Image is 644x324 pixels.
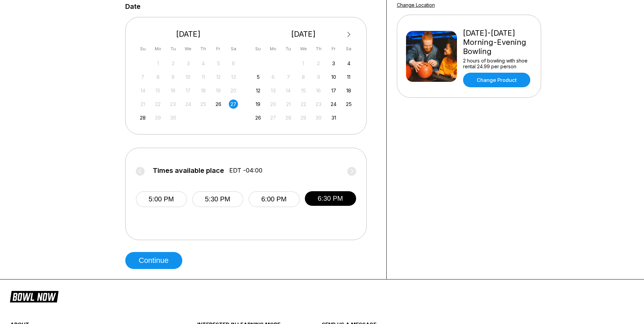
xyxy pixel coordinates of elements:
[229,167,262,174] span: EDT -04:00
[299,59,308,68] div: Not available Wednesday, October 1st, 2025
[229,86,238,95] div: Not available Saturday, September 20th, 2025
[253,58,354,122] div: month 2025-10
[329,72,338,82] div: Choose Friday, October 10th, 2025
[125,3,141,10] label: Date
[284,100,293,109] div: Not available Tuesday, October 21st, 2025
[168,86,178,95] div: Not available Tuesday, September 16th, 2025
[284,113,293,122] div: Not available Tuesday, October 28th, 2025
[214,59,223,68] div: Not available Friday, September 5th, 2025
[284,72,293,82] div: Not available Tuesday, October 7th, 2025
[299,100,308,109] div: Not available Wednesday, October 22nd, 2025
[153,44,163,53] div: Mo
[299,86,308,95] div: Not available Wednesday, October 15th, 2025
[137,58,239,122] div: month 2025-09
[153,167,224,174] span: Times available place
[168,100,178,109] div: Not available Tuesday, September 23rd, 2025
[329,59,338,68] div: Choose Friday, October 3rd, 2025
[184,86,193,95] div: Not available Wednesday, September 17th, 2025
[138,72,147,82] div: Not available Sunday, September 7th, 2025
[344,29,354,40] button: Next Month
[214,100,223,109] div: Choose Friday, September 26th, 2025
[254,86,263,95] div: Choose Sunday, October 12th, 2025
[463,58,532,69] div: 2 hours of bowling with shoe rental 24.99 per person
[329,113,338,122] div: Choose Friday, October 31st, 2025
[314,72,323,82] div: Not available Thursday, October 9th, 2025
[249,191,300,207] button: 6:00 PM
[168,59,178,68] div: Not available Tuesday, September 2nd, 2025
[254,113,263,122] div: Choose Sunday, October 26th, 2025
[329,100,338,109] div: Choose Friday, October 24th, 2025
[168,44,178,53] div: Tu
[329,44,338,53] div: Fr
[463,29,532,56] div: [DATE]-[DATE] Morning-Evening Bowling
[305,191,356,206] button: 6:30 PM
[463,73,530,87] a: Change Product
[168,72,178,82] div: Not available Tuesday, September 9th, 2025
[229,72,238,82] div: Not available Saturday, September 13th, 2025
[269,72,278,82] div: Not available Monday, October 6th, 2025
[153,72,163,82] div: Not available Monday, September 8th, 2025
[314,44,323,53] div: Th
[168,113,178,122] div: Not available Tuesday, September 30th, 2025
[199,44,208,53] div: Th
[153,59,163,68] div: Not available Monday, September 1st, 2025
[192,191,243,207] button: 5:30 PM
[229,59,238,68] div: Not available Saturday, September 6th, 2025
[314,86,323,95] div: Not available Thursday, October 16th, 2025
[136,191,187,207] button: 5:00 PM
[329,86,338,95] div: Choose Friday, October 17th, 2025
[153,113,163,122] div: Not available Monday, September 29th, 2025
[284,86,293,95] div: Not available Tuesday, October 14th, 2025
[214,44,223,53] div: Fr
[138,100,147,109] div: Not available Sunday, September 21st, 2025
[138,86,147,95] div: Not available Sunday, September 14th, 2025
[199,72,208,82] div: Not available Thursday, September 11th, 2025
[299,44,308,53] div: We
[344,100,353,109] div: Choose Saturday, October 25th, 2025
[299,113,308,122] div: Not available Wednesday, October 29th, 2025
[153,86,163,95] div: Not available Monday, September 15th, 2025
[397,2,435,8] a: Change Location
[199,59,208,68] div: Not available Thursday, September 4th, 2025
[229,44,238,53] div: Sa
[269,44,278,53] div: Mo
[199,86,208,95] div: Not available Thursday, September 18th, 2025
[344,72,353,82] div: Choose Saturday, October 11th, 2025
[344,59,353,68] div: Choose Saturday, October 4th, 2025
[269,86,278,95] div: Not available Monday, October 13th, 2025
[314,113,323,122] div: Not available Thursday, October 30th, 2025
[199,100,208,109] div: Not available Thursday, September 25th, 2025
[254,44,263,53] div: Su
[184,59,193,68] div: Not available Wednesday, September 3rd, 2025
[184,44,193,53] div: We
[344,86,353,95] div: Choose Saturday, October 18th, 2025
[125,252,182,269] button: Continue
[214,86,223,95] div: Not available Friday, September 19th, 2025
[314,100,323,109] div: Not available Thursday, October 23rd, 2025
[153,100,163,109] div: Not available Monday, September 22nd, 2025
[214,72,223,82] div: Not available Friday, September 12th, 2025
[138,113,147,122] div: Choose Sunday, September 28th, 2025
[184,100,193,109] div: Not available Wednesday, September 24th, 2025
[138,44,147,53] div: Su
[269,113,278,122] div: Not available Monday, October 27th, 2025
[254,100,263,109] div: Choose Sunday, October 19th, 2025
[269,100,278,109] div: Not available Monday, October 20th, 2025
[251,30,356,39] div: [DATE]
[406,31,457,82] img: Friday-Sunday Morning-Evening Bowling
[344,44,353,53] div: Sa
[299,72,308,82] div: Not available Wednesday, October 8th, 2025
[284,44,293,53] div: Tu
[229,100,238,109] div: Choose Saturday, September 27th, 2025
[136,30,241,39] div: [DATE]
[254,72,263,82] div: Choose Sunday, October 5th, 2025
[184,72,193,82] div: Not available Wednesday, September 10th, 2025
[314,59,323,68] div: Not available Thursday, October 2nd, 2025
